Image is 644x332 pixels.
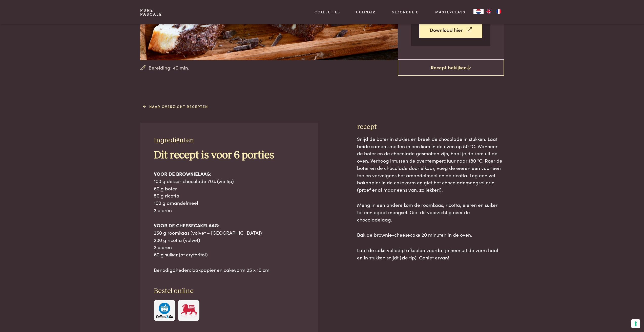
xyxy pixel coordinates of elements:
[154,287,305,296] h3: Bestel online
[357,135,502,193] span: Snijd de boter in stukjes en breek de chocolade in stukken. Laat beide samen smelten in een kom i...
[484,9,504,14] ul: Language list
[357,123,504,131] h3: recept
[154,229,262,236] span: 250 g roomkaas (volvet – [GEOGRAPHIC_DATA])
[154,251,208,258] span: 60 g suiker (of erythritol)
[154,150,274,161] b: Dit recept is voor 6 porties
[154,244,172,250] span: 2 eieren
[140,8,162,16] a: PurePascale
[143,104,208,109] a: Naar overzicht recepten
[435,9,465,15] a: Masterclass
[494,9,504,14] a: FR
[154,178,234,184] span: 100 g dessertchocolade 70% (zie tip)
[154,137,194,144] span: Ingrediënten
[473,9,484,14] div: Language
[315,9,340,15] a: Collecties
[473,9,504,14] aside: Language selected: Nederlands
[419,22,482,38] a: Download hier
[473,9,484,14] a: NL
[356,9,376,15] a: Culinair
[484,9,494,14] a: EN
[357,201,497,223] span: Meng in een andere kom de roomkaas, ricotta, eieren en suiker tot een egaal mengsel. Giet dit voo...
[357,247,500,261] span: Laat de cake volledig afkoelen voordat je hem uit de vorm haalt en in stukken snijdt (zie tip). G...
[154,266,269,273] span: Benodigdheden: bakpapier en cakevorm 25 x 10 cm
[180,303,197,318] img: Delhaize
[154,222,219,229] b: VOOR DE CHEESECAKELAAG:
[154,207,172,213] span: 2 eieren
[149,64,189,71] span: Bereiding: 40 min.
[154,236,200,243] span: 200 g ricotta (volvet)
[398,59,504,76] a: Recept bekijken
[154,199,198,206] span: 100 g amandelmeel
[156,303,173,318] img: c308188babc36a3a401bcb5cb7e020f4d5ab42f7cacd8327e500463a43eeb86c.svg
[154,192,179,199] span: 50 g ricotta
[154,185,177,192] span: 60 g boter
[357,231,472,238] span: Bak de brownie-cheesecake 20 minuten in de oven.
[392,9,419,15] a: Gezondheid
[631,319,640,328] button: Uw voorkeuren voor toestemming voor trackingtechnologieën
[154,170,211,177] b: VOOR DE BROWNIELAAG:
